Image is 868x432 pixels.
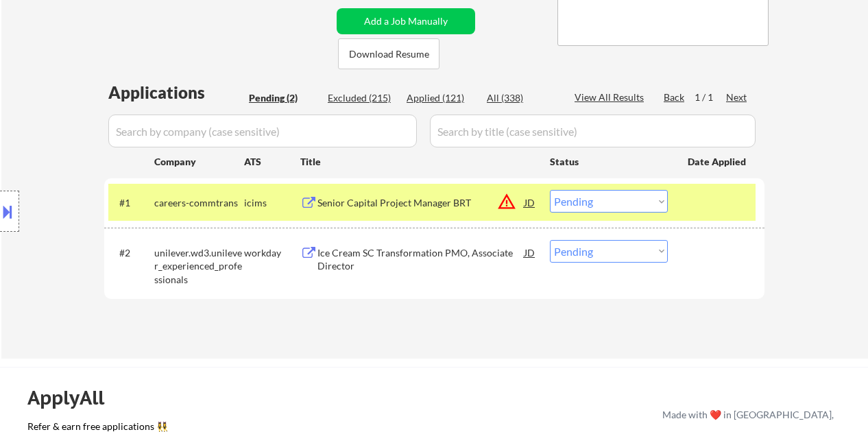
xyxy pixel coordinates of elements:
div: JD [523,190,537,215]
div: Applied (121) [407,91,475,105]
div: Back [664,91,686,104]
div: Pending (2) [249,91,317,105]
div: ApplyAll [27,386,120,409]
div: ATS [244,155,300,169]
div: Title [300,155,537,169]
div: Date Applied [688,155,748,169]
div: All (338) [487,91,555,105]
div: JD [523,240,537,265]
button: Add a Job Manually [337,8,475,34]
div: 1 / 1 [695,91,726,104]
div: Status [550,149,668,173]
div: icims [244,196,300,210]
div: Excluded (215) [328,91,396,105]
button: Download Resume [338,38,439,69]
div: Senior Capital Project Manager BRT [317,196,525,210]
button: warning_amber [497,192,516,211]
input: Search by company (case sensitive) [108,115,417,147]
div: workday [244,246,300,260]
div: Next [726,91,748,104]
input: Search by title (case sensitive) [430,115,756,147]
div: Ice Cream SC Transformation PMO, Associate Director [317,246,525,273]
div: View All Results [575,91,648,104]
